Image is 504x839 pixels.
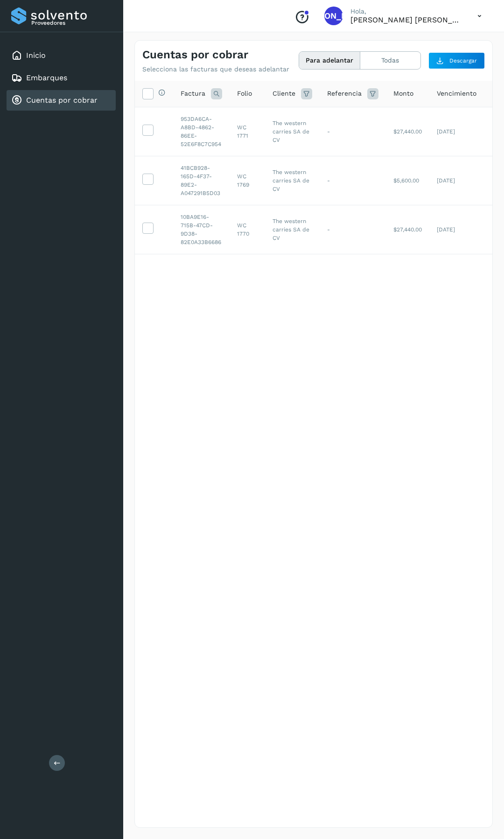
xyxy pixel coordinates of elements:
[320,156,386,205] td: -
[429,107,490,156] td: [DATE]
[230,107,265,156] td: WC 1771
[386,205,429,254] td: $27,440.00
[265,156,320,205] td: The western carries SA de CV
[386,156,429,205] td: $5,600.00
[437,89,476,98] span: Vencimiento
[299,52,360,69] button: Para adelantar
[428,52,485,69] button: Descargar
[350,7,462,15] p: Hola,
[31,20,112,26] p: Proveedores
[142,48,248,62] h4: Cuentas por cobrar
[429,205,490,254] td: [DATE]
[26,51,46,60] a: Inicio
[237,89,252,98] span: Folio
[360,52,420,69] button: Todas
[7,90,116,111] div: Cuentas por cobrar
[393,89,413,98] span: Monto
[26,73,67,82] a: Embarques
[173,205,230,254] td: 10BA9E16-715B-47CD-9D38-82E0A33B6686
[173,107,230,156] td: 953DA6CA-A8BD-4862-86EE-52E6F8C7C954
[320,205,386,254] td: -
[429,156,490,205] td: [DATE]
[7,45,116,66] div: Inicio
[265,107,320,156] td: The western carries SA de CV
[7,68,116,88] div: Embarques
[350,15,462,24] p: Jose Amos Castro Paz
[386,107,429,156] td: $27,440.00
[26,96,98,105] a: Cuentas por cobrar
[230,205,265,254] td: WC 1770
[230,156,265,205] td: WC 1769
[320,107,386,156] td: -
[265,205,320,254] td: The western carries SA de CV
[327,89,362,98] span: Referencia
[273,89,295,98] span: Cliente
[449,56,477,65] span: Descargar
[142,65,289,73] p: Selecciona las facturas que deseas adelantar
[173,156,230,205] td: 41BCB928-165D-4F37-89E2-A047291B5D03
[181,89,205,98] span: Factura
